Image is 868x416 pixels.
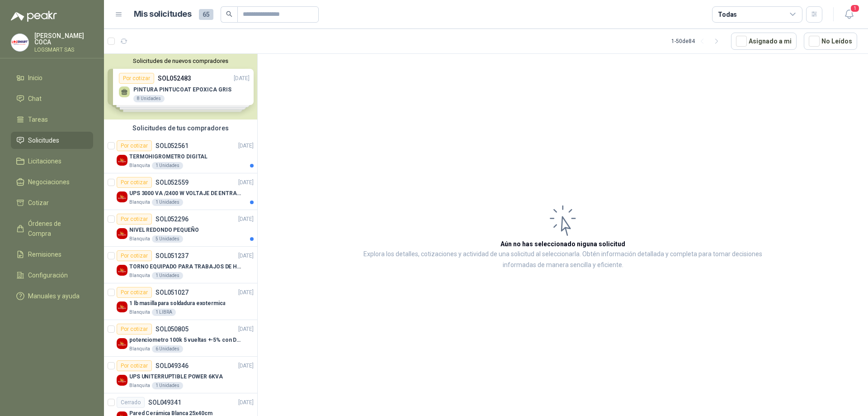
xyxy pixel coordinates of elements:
span: Cotizar [28,198,49,208]
span: Inicio [28,73,42,83]
button: Solicitudes de nuevos compradores [108,57,254,64]
div: Por cotizar [117,140,152,151]
span: Tareas [28,115,48,124]
div: Solicitudes de tus compradores [104,120,257,137]
span: Chat [28,94,42,104]
p: [DATE] [238,398,254,407]
a: Por cotizarSOL052296[DATE] Company LogoNIVEL REDONDO PEQUEÑOBlanquita5 Unidades [104,210,257,247]
h1: Mis solicitudes [134,8,192,21]
div: 1 - 50 de 84 [671,34,724,48]
span: Negociaciones [28,177,70,187]
p: Explora los detalles, cotizaciones y actividad de una solicitud al seleccionarla. Obtén informaci... [348,249,778,271]
a: Por cotizarSOL050805[DATE] Company Logopotenciometro 100k 5 vueltas +-5% con Dial perillaBlanquit... [104,320,257,357]
p: SOL052296 [156,216,189,222]
p: potenciometro 100k 5 vueltas +-5% con Dial perilla [129,336,242,344]
span: 1 [850,4,860,13]
span: Solicitudes [28,135,59,145]
a: Por cotizarSOL051027[DATE] Company Logo1 lb masilla para soldadura exotermicaBlanquita1 LIBRA [104,283,257,320]
span: search [226,11,232,17]
div: 6 Unidades [152,345,183,353]
div: 1 Unidades [152,199,183,206]
a: Por cotizarSOL049346[DATE] Company LogoUPS UNITERRUPTIBLE POWER 6KVABlanquita1 Unidades [104,357,257,393]
a: Por cotizarSOL051237[DATE] Company LogoTORNO EQUIPADO PARA TRABAJOS DE HASTA 1 METRO DE PRIMER O ... [104,247,257,283]
a: Configuración [11,267,93,284]
p: SOL049341 [148,399,181,406]
img: Company Logo [117,155,127,166]
span: Manuales y ayuda [28,291,80,301]
p: Blanquita [129,235,150,243]
div: Por cotizar [117,177,152,188]
span: Remisiones [28,249,61,259]
p: SOL051237 [156,253,189,259]
div: 1 Unidades [152,272,183,279]
p: SOL049346 [156,363,189,369]
div: Todas [718,10,737,19]
p: NIVEL REDONDO PEQUEÑO [129,226,198,234]
img: Company Logo [117,191,127,202]
button: No Leídos [804,33,857,50]
p: Blanquita [129,309,150,316]
img: Company Logo [117,375,127,386]
a: Órdenes de Compra [11,215,93,242]
span: Órdenes de Compra [28,219,85,239]
p: [DATE] [238,325,254,334]
p: Blanquita [129,382,150,389]
p: TORNO EQUIPADO PARA TRABAJOS DE HASTA 1 METRO DE PRIMER O SEGUNDA MANO [129,263,242,271]
button: 1 [841,6,857,23]
div: 1 Unidades [152,162,183,169]
p: [DATE] [238,142,254,150]
p: 1 lb masilla para soldadura exotermica [129,299,225,308]
div: 5 Unidades [152,235,183,243]
p: Blanquita [129,345,150,353]
a: Por cotizarSOL052559[DATE] Company LogoUPS 3000 VA /2400 W VOLTAJE DE ENTRADA / SALIDA 12V ON LIN... [104,173,257,210]
a: Remisiones [11,246,93,263]
div: Por cotizar [117,250,152,261]
p: SOL052561 [156,143,189,149]
span: 65 [199,9,213,20]
p: [DATE] [238,362,254,370]
p: [DATE] [238,252,254,260]
p: Blanquita [129,272,150,279]
img: Logo peakr [11,11,57,22]
p: [PERSON_NAME] COCA [34,33,93,45]
a: Licitaciones [11,153,93,170]
p: LOGSMART SAS [34,47,93,53]
div: Cerrado [117,397,145,408]
p: [DATE] [238,178,254,187]
button: Asignado a mi [731,33,797,50]
a: Cotizar [11,194,93,211]
a: Chat [11,90,93,107]
span: Licitaciones [28,156,61,166]
div: 1 Unidades [152,382,183,389]
p: Blanquita [129,199,150,206]
img: Company Logo [117,301,127,312]
p: UPS UNITERRUPTIBLE POWER 6KVA [129,373,223,381]
div: 1 LIBRA [152,309,176,316]
p: SOL050805 [156,326,189,332]
span: Configuración [28,270,68,280]
a: Negociaciones [11,173,93,191]
div: Por cotizar [117,360,152,371]
p: UPS 3000 VA /2400 W VOLTAJE DE ENTRADA / SALIDA 12V ON LINE [129,189,242,198]
a: Por cotizarSOL052561[DATE] Company LogoTERMOHIGROMETRO DIGITALBlanquita1 Unidades [104,137,257,173]
p: [DATE] [238,288,254,297]
div: Solicitudes de nuevos compradoresPor cotizarSOL052483[DATE] PINTURA PINTUCOAT EPOXICA GRIS8 Unida... [104,54,257,120]
img: Company Logo [11,34,28,51]
p: Blanquita [129,162,150,169]
img: Company Logo [117,265,127,276]
p: [DATE] [238,215,254,224]
a: Solicitudes [11,132,93,149]
div: Por cotizar [117,324,152,335]
a: Tareas [11,111,93,128]
div: Por cotizar [117,287,152,298]
p: SOL051027 [156,289,189,296]
a: Manuales y ayuda [11,287,93,305]
p: SOL052559 [156,179,189,186]
h3: Aún no has seleccionado niguna solicitud [500,239,625,249]
img: Company Logo [117,338,127,349]
p: TERMOHIGROMETRO DIGITAL [129,153,208,161]
a: Inicio [11,69,93,86]
img: Company Logo [117,228,127,239]
div: Por cotizar [117,214,152,225]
